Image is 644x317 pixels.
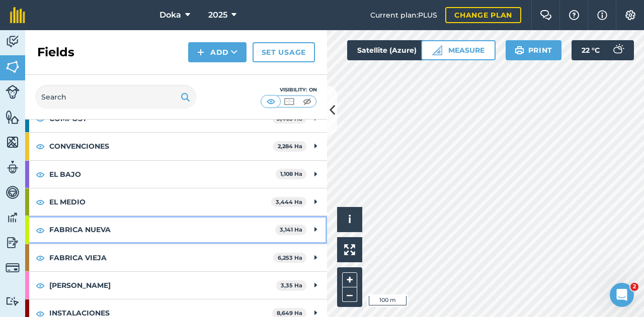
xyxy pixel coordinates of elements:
h2: Fields [37,44,74,60]
img: svg+xml;base64,PD94bWwgdmVyc2lvbj0iMS4wIiBlbmNvZGluZz0idXRmLTgiPz4KPCEtLSBHZW5lcmF0b3I6IEFkb2JlIE... [608,40,628,60]
img: svg+xml;base64,PD94bWwgdmVyc2lvbj0iMS4wIiBlbmNvZGluZz0idXRmLTgiPz4KPCEtLSBHZW5lcmF0b3I6IEFkb2JlIE... [6,34,20,49]
strong: FABRICA VIEJA [49,244,273,271]
img: svg+xml;base64,PHN2ZyB4bWxucz0iaHR0cDovL3d3dy53My5vcmcvMjAwMC9zdmciIHdpZHRoPSI1MCIgaGVpZ2h0PSI0MC... [301,96,313,107]
div: FABRICA NUEVA3,141 Ha [25,216,327,243]
img: svg+xml;base64,PHN2ZyB4bWxucz0iaHR0cDovL3d3dy53My5vcmcvMjAwMC9zdmciIHdpZHRoPSIxOCIgaGVpZ2h0PSIyNC... [36,279,45,291]
strong: FABRICA NUEVA [49,216,275,243]
iframe: Intercom live chat [610,283,634,307]
img: svg+xml;base64,PHN2ZyB4bWxucz0iaHR0cDovL3d3dy53My5vcmcvMjAwMC9zdmciIHdpZHRoPSIxOCIgaGVpZ2h0PSIyNC... [36,252,45,264]
img: svg+xml;base64,PHN2ZyB4bWxucz0iaHR0cDovL3d3dy53My5vcmcvMjAwMC9zdmciIHdpZHRoPSIxOCIgaGVpZ2h0PSIyNC... [36,224,45,236]
button: + [342,272,357,287]
img: A question mark icon [568,10,580,20]
button: 22 °C [572,40,634,60]
img: svg+xml;base64,PHN2ZyB4bWxucz0iaHR0cDovL3d3dy53My5vcmcvMjAwMC9zdmciIHdpZHRoPSIxNCIgaGVpZ2h0PSIyNC... [197,46,204,58]
img: svg+xml;base64,PD94bWwgdmVyc2lvbj0iMS4wIiBlbmNvZGluZz0idXRmLTgiPz4KPCEtLSBHZW5lcmF0b3I6IEFkb2JlIE... [6,160,20,175]
div: EL MEDIO3,444 Ha [25,188,327,216]
img: svg+xml;base64,PD94bWwgdmVyc2lvbj0iMS4wIiBlbmNvZGluZz0idXRmLTgiPz4KPCEtLSBHZW5lcmF0b3I6IEFkb2JlIE... [6,261,20,275]
strong: 3,141 Ha [280,226,302,233]
button: Print [506,40,562,60]
img: svg+xml;base64,PHN2ZyB4bWxucz0iaHR0cDovL3d3dy53My5vcmcvMjAwMC9zdmciIHdpZHRoPSI1NiIgaGVpZ2h0PSI2MC... [6,135,20,150]
button: – [342,287,357,302]
button: Measure [421,40,496,60]
span: Doka [159,9,181,21]
strong: 3,405 Ha [277,115,302,122]
strong: EL BAJO [49,161,276,188]
strong: 1,108 Ha [280,170,302,177]
img: Ruler icon [432,45,442,55]
img: svg+xml;base64,PHN2ZyB4bWxucz0iaHR0cDovL3d3dy53My5vcmcvMjAwMC9zdmciIHdpZHRoPSI1MCIgaGVpZ2h0PSI0MC... [283,96,295,107]
img: svg+xml;base64,PHN2ZyB4bWxucz0iaHR0cDovL3d3dy53My5vcmcvMjAwMC9zdmciIHdpZHRoPSI1NiIgaGVpZ2h0PSI2MC... [6,110,20,125]
img: svg+xml;base64,PD94bWwgdmVyc2lvbj0iMS4wIiBlbmNvZGluZz0idXRmLTgiPz4KPCEtLSBHZW5lcmF0b3I6IEFkb2JlIE... [6,296,20,306]
img: svg+xml;base64,PHN2ZyB4bWxucz0iaHR0cDovL3d3dy53My5vcmcvMjAwMC9zdmciIHdpZHRoPSIxNyIgaGVpZ2h0PSIxNy... [597,9,607,21]
strong: 6,253 Ha [278,254,302,261]
img: svg+xml;base64,PHN2ZyB4bWxucz0iaHR0cDovL3d3dy53My5vcmcvMjAwMC9zdmciIHdpZHRoPSI1NiIgaGVpZ2h0PSI2MC... [6,59,20,74]
img: svg+xml;base64,PD94bWwgdmVyc2lvbj0iMS4wIiBlbmNvZGluZz0idXRmLTgiPz4KPCEtLSBHZW5lcmF0b3I6IEFkb2JlIE... [6,235,20,250]
span: 2025 [208,9,227,21]
strong: EL MEDIO [49,188,271,216]
img: A cog icon [624,10,636,20]
div: Visibility: On [261,86,317,94]
img: svg+xml;base64,PD94bWwgdmVyc2lvbj0iMS4wIiBlbmNvZGluZz0idXRmLTgiPz4KPCEtLSBHZW5lcmF0b3I6IEFkb2JlIE... [6,185,20,200]
a: Change plan [445,7,521,23]
img: svg+xml;base64,PD94bWwgdmVyc2lvbj0iMS4wIiBlbmNvZGluZz0idXRmLTgiPz4KPCEtLSBHZW5lcmF0b3I6IEFkb2JlIE... [6,85,20,99]
strong: 2,284 Ha [278,143,302,150]
img: svg+xml;base64,PHN2ZyB4bWxucz0iaHR0cDovL3d3dy53My5vcmcvMjAwMC9zdmciIHdpZHRoPSIxOSIgaGVpZ2h0PSIyNC... [181,91,190,103]
img: svg+xml;base64,PHN2ZyB4bWxucz0iaHR0cDovL3d3dy53My5vcmcvMjAwMC9zdmciIHdpZHRoPSIxOCIgaGVpZ2h0PSIyNC... [36,168,45,180]
button: Satellite (Azure) [347,40,444,60]
a: Set usage [253,42,315,62]
strong: CONVENCIONES [49,133,273,160]
img: Four arrows, one pointing top left, one top right, one bottom right and the last bottom left [344,244,355,255]
strong: 3,444 Ha [276,198,302,205]
div: FABRICA VIEJA6,253 Ha [25,244,327,271]
img: fieldmargin Logo [10,7,25,23]
div: CONVENCIONES2,284 Ha [25,133,327,160]
button: Add [188,42,247,62]
img: Two speech bubbles overlapping with the left bubble in the forefront [540,10,552,20]
div: EL BAJO1,108 Ha [25,161,327,188]
strong: [PERSON_NAME] [49,272,276,299]
strong: 8,649 Ha [277,309,302,316]
strong: 3,35 Ha [281,282,302,289]
img: svg+xml;base64,PHN2ZyB4bWxucz0iaHR0cDovL3d3dy53My5vcmcvMjAwMC9zdmciIHdpZHRoPSIxOCIgaGVpZ2h0PSIyNC... [36,196,45,208]
input: Search [35,85,196,109]
button: i [337,207,362,232]
span: i [348,213,351,226]
span: 22 ° C [582,40,600,60]
img: svg+xml;base64,PD94bWwgdmVyc2lvbj0iMS4wIiBlbmNvZGluZz0idXRmLTgiPz4KPCEtLSBHZW5lcmF0b3I6IEFkb2JlIE... [6,210,20,225]
div: [PERSON_NAME]3,35 Ha [25,272,327,299]
img: svg+xml;base64,PHN2ZyB4bWxucz0iaHR0cDovL3d3dy53My5vcmcvMjAwMC9zdmciIHdpZHRoPSIxOSIgaGVpZ2h0PSIyNC... [515,44,524,56]
img: svg+xml;base64,PHN2ZyB4bWxucz0iaHR0cDovL3d3dy53My5vcmcvMjAwMC9zdmciIHdpZHRoPSI1MCIgaGVpZ2h0PSI0MC... [265,96,277,107]
img: svg+xml;base64,PHN2ZyB4bWxucz0iaHR0cDovL3d3dy53My5vcmcvMjAwMC9zdmciIHdpZHRoPSIxOCIgaGVpZ2h0PSIyNC... [36,140,45,152]
span: Current plan : PLUS [370,10,437,21]
span: 2 [630,283,638,291]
